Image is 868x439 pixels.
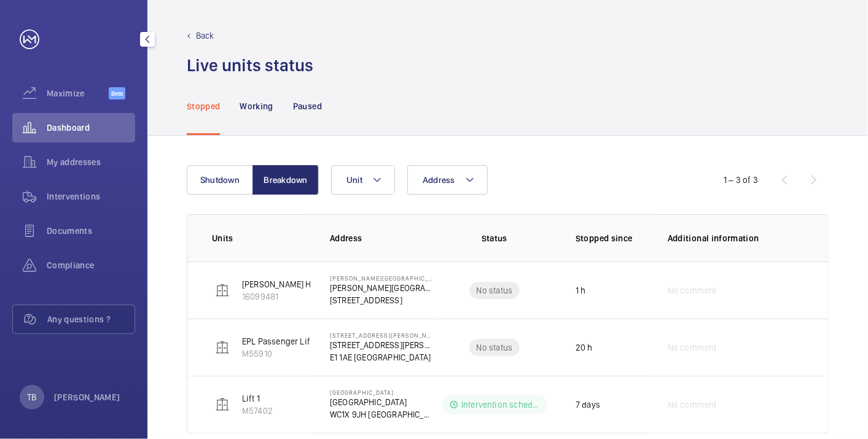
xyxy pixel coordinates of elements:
p: Units [212,232,310,244]
span: Address [423,175,455,185]
p: 20 h [576,341,593,354]
p: [PERSON_NAME][GEOGRAPHIC_DATA] [330,274,433,282]
p: Stopped since [576,232,648,244]
p: [PERSON_NAME][GEOGRAPHIC_DATA] [330,282,433,294]
p: EPL Passenger Lift 19b [242,335,328,348]
p: Status [442,232,547,244]
p: [STREET_ADDRESS] [330,294,433,306]
p: No status [477,341,513,354]
p: Stopped [187,100,220,112]
span: Unit [346,175,362,185]
button: Unit [331,165,395,195]
button: Address [407,165,488,195]
img: elevator.svg [215,283,230,298]
p: [STREET_ADDRESS][PERSON_NAME] [330,339,433,351]
p: Paused [293,100,322,112]
p: M55910 [242,348,328,360]
span: Any questions ? [47,313,135,325]
span: No comment [668,398,717,411]
p: WC1X 9JH [GEOGRAPHIC_DATA] [330,408,433,421]
span: Compliance [47,259,135,271]
p: 7 days [576,398,600,411]
span: Documents [47,225,135,237]
p: Back [196,29,214,42]
span: No comment [668,284,717,297]
div: 1 – 3 of 3 [724,174,758,186]
img: elevator.svg [215,340,230,355]
p: E1 1AE [GEOGRAPHIC_DATA] [330,351,433,363]
p: Intervention scheduled [461,398,540,411]
p: [PERSON_NAME] House - Lift 1 [242,278,355,290]
h1: Live units status [187,54,313,77]
button: Breakdown [252,165,319,195]
p: M57402 [242,405,273,417]
p: 16099481 [242,290,355,303]
span: My addresses [47,156,135,168]
p: Additional information [668,232,803,244]
span: Interventions [47,190,135,203]
p: Address [330,232,433,244]
span: Dashboard [47,122,135,134]
p: [STREET_ADDRESS][PERSON_NAME] [330,332,433,339]
p: [GEOGRAPHIC_DATA] [330,389,433,396]
p: [GEOGRAPHIC_DATA] [330,396,433,408]
img: elevator.svg [215,397,230,412]
span: Beta [109,87,125,99]
span: No comment [668,341,717,354]
p: No status [477,284,513,297]
p: 1 h [576,284,586,297]
p: Lift 1 [242,392,273,405]
p: [PERSON_NAME] [54,391,120,403]
span: Maximize [47,87,109,99]
button: Shutdown [187,165,253,195]
p: Working [240,100,273,112]
p: TB [27,391,36,403]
